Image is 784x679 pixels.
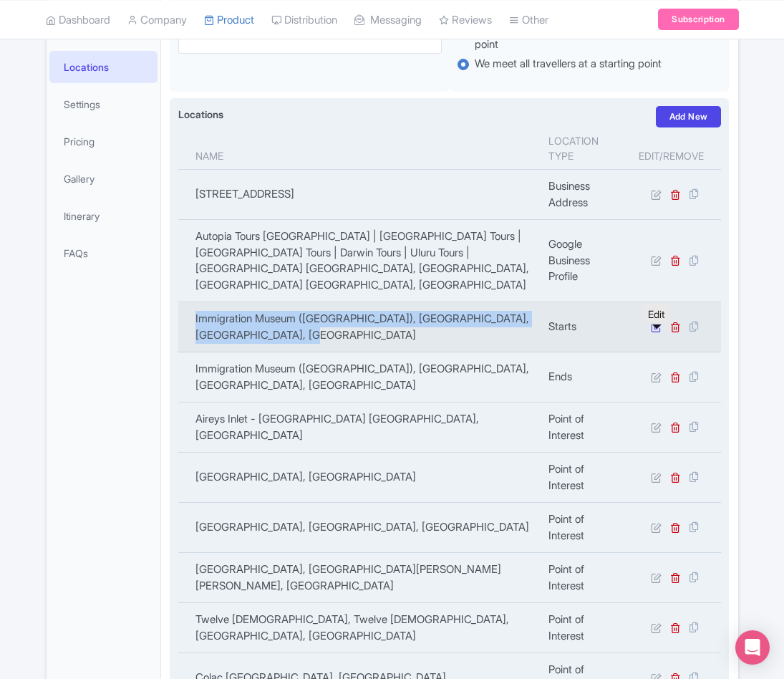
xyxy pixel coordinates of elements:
[540,503,630,553] td: Point of Interest
[178,107,223,122] label: Locations
[540,603,630,653] td: Point of Interest
[540,220,630,302] td: Google Business Profile
[49,163,158,195] a: Gallery
[178,453,541,503] td: [GEOGRAPHIC_DATA], [GEOGRAPHIC_DATA]
[540,170,630,220] td: Business Address
[178,127,541,170] th: Name
[49,51,158,83] a: Locations
[178,603,541,653] td: Twelve [DEMOGRAPHIC_DATA], Twelve [DEMOGRAPHIC_DATA], [GEOGRAPHIC_DATA], [GEOGRAPHIC_DATA]
[540,127,630,170] th: Location type
[178,352,541,403] td: Immigration Museum ([GEOGRAPHIC_DATA]), [GEOGRAPHIC_DATA], [GEOGRAPHIC_DATA], [GEOGRAPHIC_DATA]
[540,453,630,503] td: Point of Interest
[49,125,158,158] a: Pricing
[475,56,662,72] label: We meet all travellers at a starting point
[49,88,158,120] a: Settings
[178,302,541,352] td: Immigration Museum ([GEOGRAPHIC_DATA]), [GEOGRAPHIC_DATA], [GEOGRAPHIC_DATA], [GEOGRAPHIC_DATA]
[178,503,541,553] td: [GEOGRAPHIC_DATA], [GEOGRAPHIC_DATA], [GEOGRAPHIC_DATA]
[540,553,630,603] td: Point of Interest
[178,170,541,220] td: [STREET_ADDRESS]
[540,352,630,403] td: Ends
[178,553,541,603] td: [GEOGRAPHIC_DATA], [GEOGRAPHIC_DATA][PERSON_NAME][PERSON_NAME], [GEOGRAPHIC_DATA]
[658,9,738,30] a: Subscription
[735,630,770,665] div: Open Intercom Messenger
[656,106,722,127] a: Add New
[178,403,541,453] td: Aireys Inlet - [GEOGRAPHIC_DATA] [GEOGRAPHIC_DATA], [GEOGRAPHIC_DATA]
[49,237,158,269] a: FAQs
[630,127,721,170] th: Edit/Remove
[642,304,670,324] div: Edit
[540,403,630,453] td: Point of Interest
[540,302,630,352] td: Starts
[178,220,541,302] td: Autopia Tours [GEOGRAPHIC_DATA] | [GEOGRAPHIC_DATA] Tours | [GEOGRAPHIC_DATA] Tours | Darwin Tour...
[49,200,158,232] a: Itinerary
